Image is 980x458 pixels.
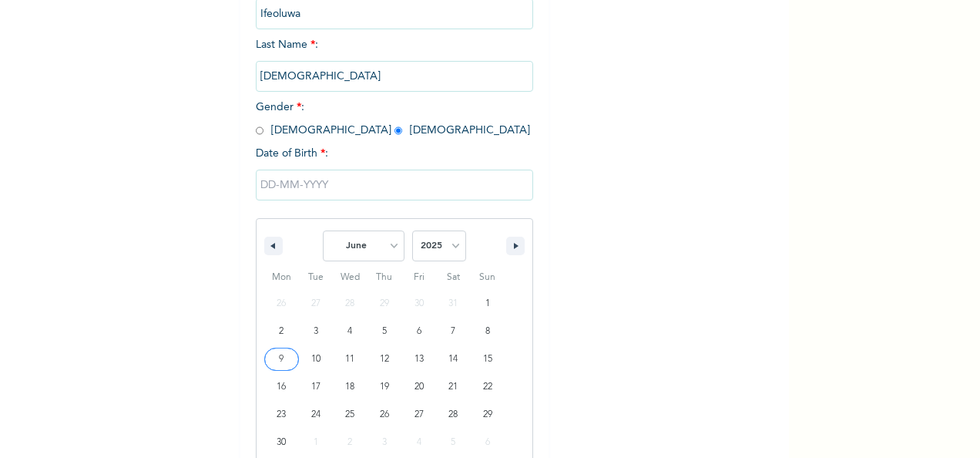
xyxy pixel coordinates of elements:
button: 21 [436,373,471,401]
button: 24 [299,401,334,429]
button: 28 [436,401,471,429]
span: 10 [311,345,321,373]
span: 21 [448,373,458,401]
button: 25 [333,401,367,429]
span: 26 [380,401,389,429]
button: 14 [436,345,471,373]
span: Last Name : [256,39,533,82]
span: 6 [417,318,421,345]
span: 20 [414,373,424,401]
button: 5 [367,318,402,345]
button: 29 [470,401,505,429]
input: DD-MM-YYYY [256,170,533,200]
span: 25 [345,401,354,429]
span: 18 [345,373,354,401]
span: 17 [311,373,321,401]
span: 5 [382,318,387,345]
span: 2 [279,318,284,345]
span: Thu [367,265,402,290]
button: 10 [299,345,334,373]
span: 30 [277,429,286,456]
span: 4 [347,318,352,345]
span: Mon [264,265,299,290]
button: 16 [264,373,299,401]
button: 26 [367,401,402,429]
span: Date of Birth : [256,146,328,162]
span: 27 [414,401,424,429]
button: 19 [367,373,402,401]
span: Fri [401,265,436,290]
button: 17 [299,373,334,401]
input: Enter your last name [256,61,533,92]
span: Gender : [DEMOGRAPHIC_DATA] [DEMOGRAPHIC_DATA] [256,102,530,136]
button: 18 [333,373,367,401]
span: Wed [333,265,367,290]
button: 12 [367,345,402,373]
button: 2 [264,318,299,345]
button: 22 [470,373,505,401]
button: 30 [264,429,299,456]
button: 3 [299,318,334,345]
button: 20 [401,373,436,401]
button: 27 [401,401,436,429]
span: 19 [380,373,389,401]
span: 28 [448,401,458,429]
span: 15 [483,345,492,373]
span: 8 [485,318,490,345]
span: 12 [380,345,389,373]
button: 7 [436,318,471,345]
span: Sat [436,265,471,290]
button: 9 [264,345,299,373]
button: 15 [470,345,505,373]
span: 1 [485,290,490,318]
span: 22 [483,373,492,401]
span: 23 [277,401,286,429]
button: 6 [401,318,436,345]
span: 7 [451,318,455,345]
span: 29 [483,401,492,429]
button: 4 [333,318,367,345]
span: 9 [279,345,284,373]
button: 23 [264,401,299,429]
span: Tue [299,265,334,290]
span: 3 [314,318,318,345]
span: 24 [311,401,321,429]
span: 13 [414,345,424,373]
button: 11 [333,345,367,373]
span: Sun [470,265,505,290]
button: 1 [470,290,505,318]
span: 11 [345,345,354,373]
span: 14 [448,345,458,373]
button: 13 [401,345,436,373]
button: 8 [470,318,505,345]
span: 16 [277,373,286,401]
